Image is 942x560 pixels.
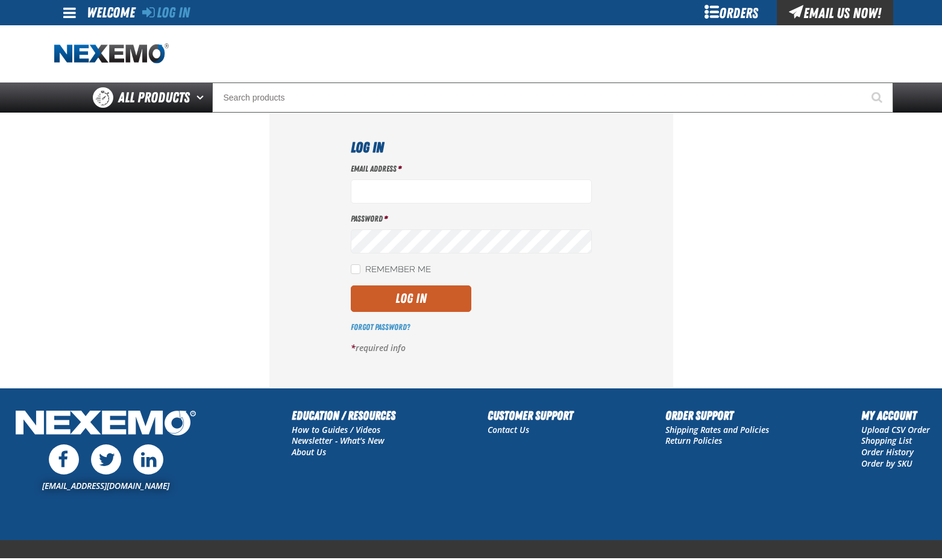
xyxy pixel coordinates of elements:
[861,424,930,435] a: Upload CSV Order
[292,446,326,458] a: About Us
[192,82,212,113] button: Open All Products pages
[488,406,573,425] h2: Customer Support
[351,163,592,175] label: Email Address
[54,43,169,64] img: Nexemo logo
[42,480,169,491] a: [EMAIL_ADDRESS][DOMAIN_NAME]
[861,435,912,446] a: Shopping List
[142,4,190,21] a: Log In
[118,87,190,108] span: All Products
[351,264,431,276] label: Remember Me
[292,424,380,435] a: How to Guides / Videos
[351,285,471,312] button: Log In
[351,137,592,158] h1: Log In
[861,406,930,425] h2: My Account
[351,322,410,332] a: Forgot Password?
[212,82,893,113] input: Search
[292,435,385,446] a: Newsletter - What's New
[351,343,592,354] p: required info
[351,264,360,274] input: Remember Me
[292,406,395,425] h2: Education / Resources
[861,446,914,458] a: Order History
[665,406,769,425] h2: Order Support
[12,406,199,442] img: Nexemo Logo
[861,458,912,469] a: Order by SKU
[665,424,769,435] a: Shipping Rates and Policies
[54,43,169,64] a: Home
[488,424,529,435] a: Contact Us
[863,82,893,113] button: Start Searching
[665,435,722,446] a: Return Policies
[351,213,592,225] label: Password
